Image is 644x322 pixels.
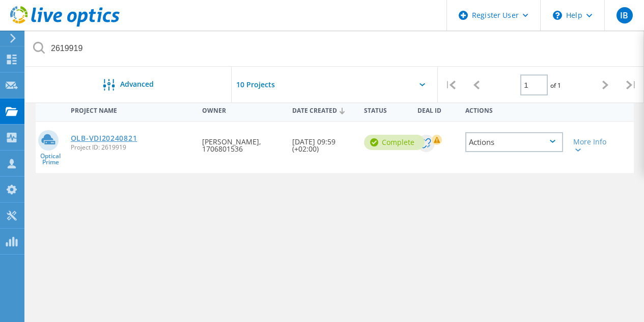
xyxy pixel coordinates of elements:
[66,100,198,119] div: Project Name
[465,132,563,152] div: Actions
[197,122,287,163] div: [PERSON_NAME], 1706801536
[10,21,120,29] a: Live Optics Dashboard
[120,81,154,88] span: Advanced
[550,81,561,90] span: of 1
[359,100,413,119] div: Status
[287,100,359,119] div: Date Created
[573,138,611,153] div: More Info
[438,67,464,103] div: |
[618,67,644,103] div: |
[71,135,137,142] a: OLB-VDI20240821
[553,11,562,20] svg: \n
[620,11,628,19] span: IB
[71,144,192,151] span: Project ID: 2619919
[412,100,460,119] div: Deal Id
[36,153,66,165] span: Optical Prime
[460,100,568,119] div: Actions
[287,122,359,163] div: [DATE] 09:59 (+02:00)
[197,100,287,119] div: Owner
[364,135,425,150] div: Complete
